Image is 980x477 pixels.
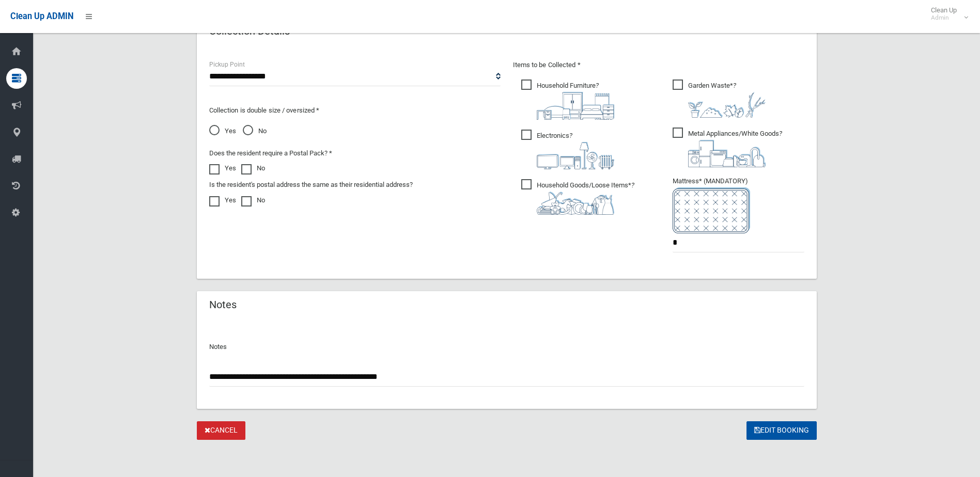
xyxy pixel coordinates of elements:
span: Household Goods/Loose Items* [521,179,634,215]
label: No [241,194,265,206]
span: Clean Up ADMIN [10,11,73,21]
i: ? [688,82,766,118]
header: Notes [197,295,249,315]
small: Admin [931,14,957,22]
span: Mattress* (MANDATORY) [673,177,804,233]
i: ? [537,82,614,120]
span: Household Furniture [521,79,614,120]
label: Yes [209,194,236,206]
i: ? [537,181,634,215]
button: Edit Booking [746,421,817,440]
img: b13cc3517677393f34c0a387616ef184.png [537,192,614,215]
span: Clean Up [926,6,967,22]
span: No [243,125,267,137]
label: Is the resident's postal address the same as their residential address? [209,179,413,191]
i: ? [688,130,782,167]
p: Collection is double size / oversized * [209,104,501,117]
img: 394712a680b73dbc3d2a6a3a7ffe5a07.png [537,142,614,169]
span: Yes [209,125,236,137]
p: Notes [209,341,804,353]
label: Does the resident require a Postal Pack? * [209,147,332,160]
img: 4fd8a5c772b2c999c83690221e5242e0.png [688,92,766,118]
img: aa9efdbe659d29b613fca23ba79d85cb.png [537,92,614,120]
span: Metal Appliances/White Goods [673,128,782,167]
label: No [241,162,265,174]
i: ? [537,132,614,169]
span: Electronics [521,130,614,169]
img: e7408bece873d2c1783593a074e5cb2f.png [673,187,750,233]
p: Items to be Collected * [513,59,804,71]
a: Cancel [197,421,245,440]
span: Garden Waste* [673,79,766,118]
img: 36c1b0289cb1767239cdd3de9e694f19.png [688,140,766,167]
label: Yes [209,162,236,174]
